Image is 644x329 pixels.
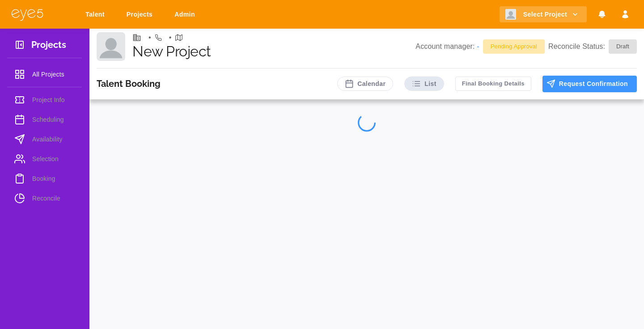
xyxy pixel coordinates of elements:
li: • [148,32,151,43]
button: Request Confirmation [542,76,637,92]
p: Account manager: [415,41,479,52]
a: Admin [169,6,204,23]
span: Draft [611,42,635,51]
span: Pending Approval [485,42,542,51]
a: All Projects [7,65,82,83]
button: List [404,77,444,91]
button: Notifications [594,6,610,23]
button: Calendar [337,77,393,91]
img: Client logo [505,9,516,20]
p: Reconcile Status: [548,39,637,54]
h1: New Project [132,43,415,60]
button: Final Booking Details [455,77,531,91]
h3: Projects [31,39,66,53]
a: Talent [80,6,114,23]
a: Projects [121,6,161,23]
h3: Talent Booking [97,78,161,89]
li: • [169,32,172,43]
button: Select Project [500,6,587,23]
a: - [477,43,479,50]
img: Client logo [97,32,125,61]
span: All Projects [32,69,75,80]
img: eye5 [11,8,44,21]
